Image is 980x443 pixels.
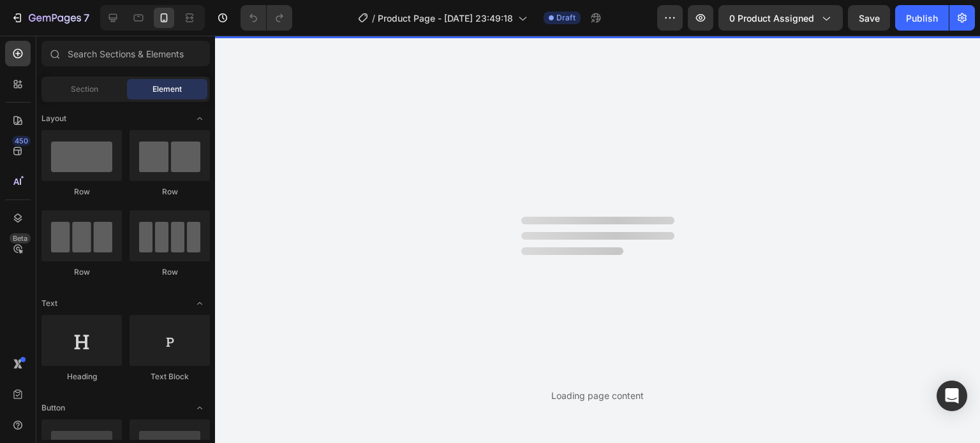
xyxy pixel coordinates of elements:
[130,266,210,278] div: Row
[12,136,31,146] div: 450
[718,5,843,31] button: 0 product assigned
[41,298,57,309] span: Text
[551,389,644,402] div: Loading page content
[130,186,210,198] div: Row
[556,12,575,24] span: Draft
[71,84,98,95] span: Section
[41,41,210,66] input: Search Sections & Elements
[906,11,938,25] div: Publish
[859,13,880,24] span: Save
[5,5,95,31] button: 7
[41,186,122,198] div: Row
[189,293,210,314] span: Toggle open
[152,84,182,95] span: Element
[10,233,31,243] div: Beta
[41,266,122,278] div: Row
[41,402,65,414] span: Button
[241,5,292,31] div: Undo/Redo
[378,11,513,25] span: Product Page - [DATE] 23:49:18
[130,371,210,382] div: Text Block
[372,11,375,25] span: /
[848,5,890,31] button: Save
[937,381,967,411] div: Open Intercom Messenger
[895,5,949,31] button: Publish
[84,10,89,25] p: 7
[41,371,122,382] div: Heading
[189,108,210,129] span: Toggle open
[41,113,66,124] span: Layout
[729,11,814,25] span: 0 product assigned
[189,398,210,418] span: Toggle open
